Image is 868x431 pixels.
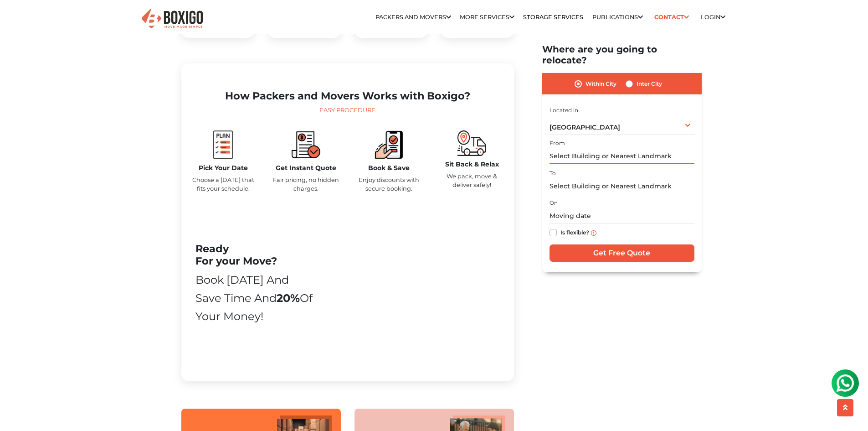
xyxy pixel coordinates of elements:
h5: Sit Back & Relax [437,161,507,168]
h2: How Packers and Movers Works with Boxigo? [189,90,507,102]
input: Moving date [550,208,694,224]
input: Select Building or Nearest Landmark [550,149,694,165]
p: Enjoy discounts with secure booking. [354,176,424,193]
span: [GEOGRAPHIC_DATA] [550,124,620,132]
h2: Where are you going to relocate? [542,44,702,66]
input: Get Free Quote [550,245,694,262]
a: Publications [592,14,643,21]
img: boxigo_packers_and_movers_move [457,130,486,156]
iframe: YouTube video player [328,216,499,360]
p: Choose a [DATE] that fits your schedule. [189,176,258,193]
img: boxigo_packers_and_movers_book [375,130,403,159]
b: 20% [277,291,300,305]
p: Fair pricing, no hidden charges. [272,176,341,193]
label: Inter City [637,78,662,89]
a: Packers and Movers [375,14,451,21]
a: More services [460,14,514,21]
p: We pack, move & deliver safely! [437,172,507,189]
button: scroll up [837,399,853,416]
label: Within City [586,78,616,89]
label: Is flexible? [560,228,589,237]
label: On [550,199,558,208]
label: From [550,140,565,148]
h5: Get Instant Quote [272,164,341,172]
div: Easy Procedure [189,106,507,115]
div: Book [DATE] and Save time and of your money! [195,271,314,326]
a: Storage Services [523,14,583,21]
h5: Book & Save [354,164,424,172]
a: Contact [652,10,692,24]
h2: Ready For your Move? [195,243,314,267]
a: Login [701,14,725,21]
img: boxigo_packers_and_movers_compare [292,130,320,159]
img: Boxigo [140,8,204,30]
h5: Pick Your Date [189,164,258,172]
img: boxigo_packers_and_movers_plan [209,130,237,159]
label: Located in [550,106,578,114]
img: whatsapp-icon.svg [9,9,27,27]
label: To [550,169,556,177]
input: Select Building or Nearest Landmark [550,178,694,194]
img: info [591,230,596,236]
